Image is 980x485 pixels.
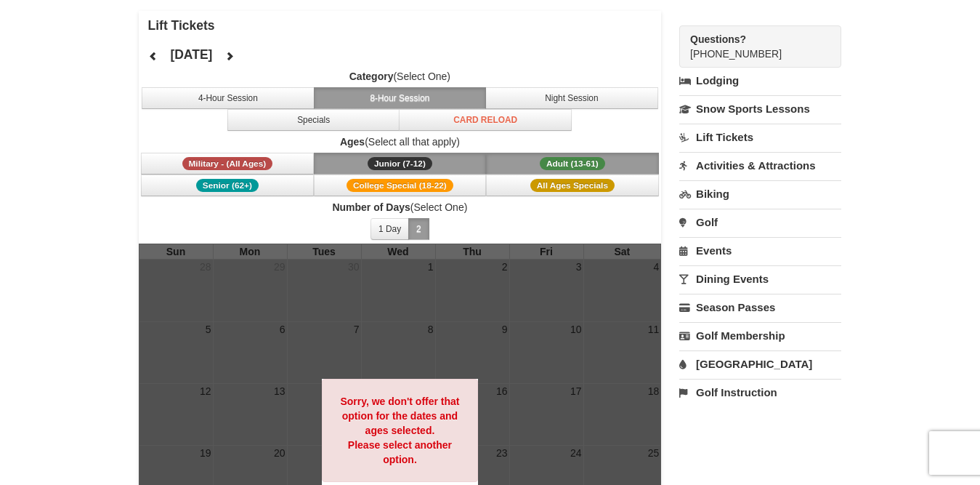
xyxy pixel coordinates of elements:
[141,153,314,175] button: Military - (All Ages)
[314,87,487,109] button: 8-Hour Session
[679,237,841,264] a: Events
[332,201,410,213] strong: Number of Days
[139,200,662,215] label: (Select One)
[679,180,841,207] a: Biking
[690,33,746,45] strong: Questions?
[679,209,841,236] a: Golf
[340,396,459,465] strong: Sorry, we don't offer that option for the dates and ages selected. Please select another option.
[196,179,259,192] span: Senior (62+)
[486,153,659,175] button: Adult (13-61)
[349,71,394,82] strong: Category
[690,32,815,60] span: [PHONE_NUMBER]
[141,175,314,196] button: Senior (62+)
[139,135,662,149] label: (Select all that apply)
[679,350,841,377] a: [GEOGRAPHIC_DATA]
[679,322,841,349] a: Golf Membership
[485,87,658,109] button: Night Session
[679,95,841,122] a: Snow Sports Lessons
[314,175,487,196] button: College Special (18-22)
[314,153,487,175] button: Junior (7-12)
[679,124,841,151] a: Lift Tickets
[347,179,453,192] span: College Special (18-22)
[139,69,662,84] label: (Select One)
[408,218,429,240] button: 2
[679,294,841,321] a: Season Passes
[227,109,400,131] button: Specials
[170,47,212,62] h4: [DATE]
[679,265,841,292] a: Dining Events
[368,157,432,170] span: Junior (7-12)
[679,379,841,406] a: Golf Instruction
[182,157,273,170] span: Military - (All Ages)
[148,18,662,33] h4: Lift Tickets
[530,179,615,192] span: All Ages Specials
[142,87,315,109] button: 4-Hour Session
[679,152,841,179] a: Activities & Attractions
[399,109,572,131] button: Card Reload
[679,68,841,94] a: Lodging
[340,136,365,148] strong: Ages
[540,157,605,170] span: Adult (13-61)
[486,175,659,196] button: All Ages Specials
[370,218,409,240] button: 1 Day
